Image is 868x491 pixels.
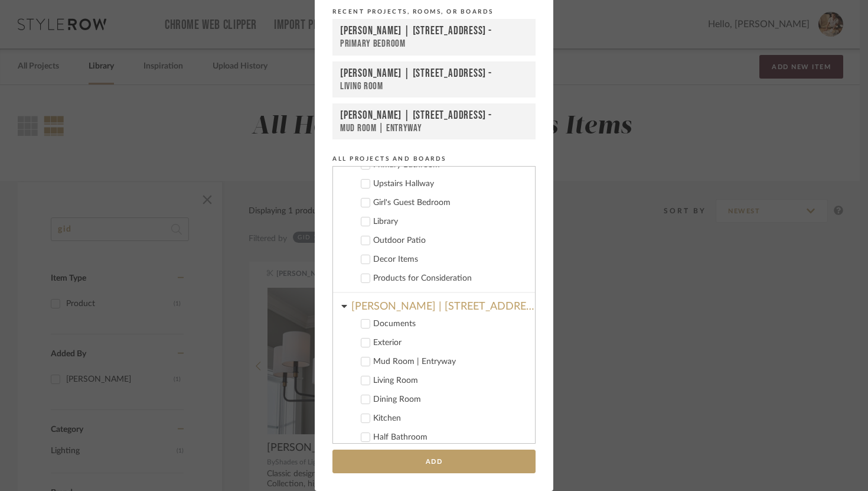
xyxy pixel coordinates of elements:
div: Mud Room | Entryway [340,122,528,134]
div: All Projects and Boards [332,154,536,164]
div: [PERSON_NAME] | [STREET_ADDRESS] - [340,109,528,122]
div: Living Room [373,376,526,386]
div: Library [373,217,526,227]
div: Girl's Guest Bedroom [373,198,526,208]
div: [PERSON_NAME] | [STREET_ADDRESS] - [340,24,528,38]
div: Products for Consideration [373,274,526,284]
div: Documents [373,319,526,329]
div: Kitchen [373,414,526,424]
div: Half Bathroom [373,433,526,443]
div: Dining Room [373,395,526,405]
div: [PERSON_NAME] | [STREET_ADDRESS] [351,293,535,314]
div: Primary Bedroom [340,38,528,50]
div: Decor Items [373,255,526,265]
div: Recent Projects, Rooms, or Boards [332,6,536,17]
div: [PERSON_NAME] | [STREET_ADDRESS] - [340,67,528,80]
button: Add [332,450,536,474]
div: Living Room [340,80,528,92]
div: Outdoor Patio [373,236,526,246]
div: Mud Room | Entryway [373,357,526,367]
div: Exterior [373,338,526,348]
div: Upstairs Hallway [373,179,526,189]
